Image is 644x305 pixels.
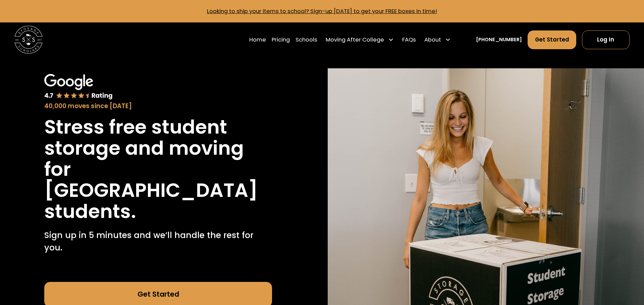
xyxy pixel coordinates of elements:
[44,201,136,222] h1: students.
[44,101,272,111] div: 40,000 moves since [DATE]
[272,30,290,50] a: Pricing
[44,180,258,201] h1: [GEOGRAPHIC_DATA]
[582,30,630,49] a: Log In
[44,229,272,254] p: Sign up in 5 minutes and we’ll handle the rest for you.
[528,30,577,49] a: Get Started
[296,30,317,50] a: Schools
[424,35,441,44] div: About
[249,30,266,50] a: Home
[402,30,416,50] a: FAQs
[207,7,437,15] a: Looking to ship your items to school? Sign-up [DATE] to get your FREE boxes in time!
[44,74,113,100] img: Google 4.7 star rating
[14,26,42,54] img: Storage Scholars main logo
[44,117,272,180] h1: Stress free student storage and moving for
[326,35,384,44] div: Moving After College
[476,36,522,44] a: [PHONE_NUMBER]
